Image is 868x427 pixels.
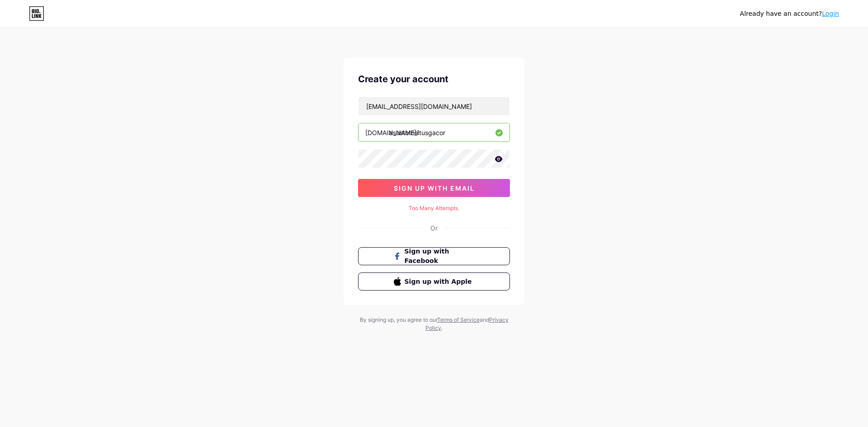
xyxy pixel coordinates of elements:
input: Email [359,97,509,115]
div: Already have an account? [740,9,839,19]
div: Or [430,223,438,233]
input: username [359,123,509,141]
button: sign up with email [358,179,510,197]
div: [DOMAIN_NAME]/ [365,128,419,137]
button: Sign up with Facebook [358,247,510,265]
div: Too Many Attempts. [358,204,510,212]
div: Create your account [358,72,510,86]
div: By signing up, you agree to our and . [357,316,511,332]
span: Sign up with Facebook [405,247,475,266]
button: Sign up with Apple [358,272,510,291]
span: Sign up with Apple [405,277,475,286]
a: Terms of Service [437,316,480,323]
a: Login [822,10,839,17]
span: sign up with email [394,184,475,192]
